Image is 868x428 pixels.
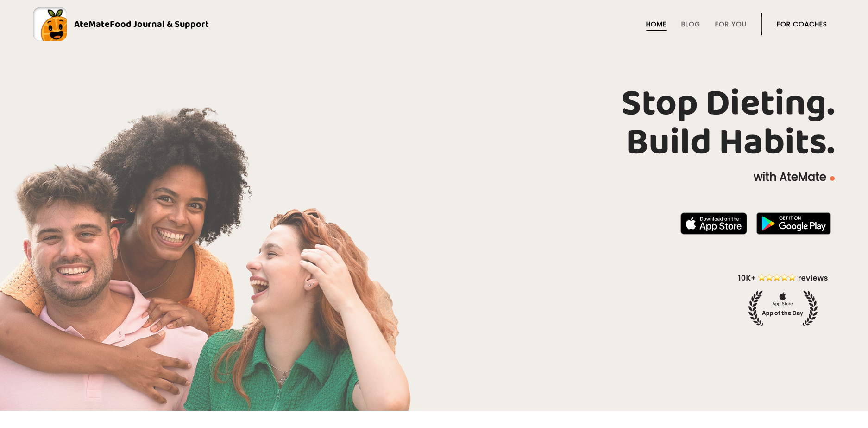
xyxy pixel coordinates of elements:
[33,7,835,41] a: AteMateFood Journal & Support
[756,212,831,235] img: badge-download-google.png
[33,84,835,162] h1: Stop Dieting. Build Habits.
[646,20,667,28] a: Home
[731,272,835,326] img: home-hero-appoftheday.png
[777,20,827,28] a: For Coaches
[680,212,747,235] img: badge-download-apple.svg
[67,17,209,32] div: AteMate
[715,20,747,28] a: For You
[33,170,835,185] p: with AteMate
[110,17,209,32] span: Food Journal & Support
[681,20,700,28] a: Blog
